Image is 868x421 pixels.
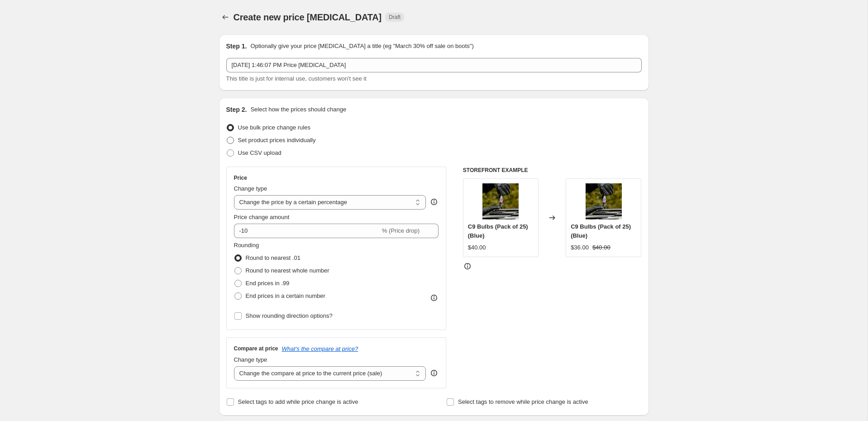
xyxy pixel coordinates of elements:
span: End prices in a certain number [246,292,325,299]
div: $36.00 [571,243,589,252]
strike: $40.00 [592,243,610,252]
h2: Step 2. [226,105,247,114]
div: $40.00 [468,243,486,252]
input: 30% off holiday sale [226,58,642,72]
span: Set product prices individually [238,137,316,144]
span: Use bulk price change rules [238,124,310,131]
button: What's the compare at price? [282,345,358,352]
p: Optionally give your price [MEDICAL_DATA] a title (eg "March 30% off sale on boots") [250,42,473,51]
span: C9 Bulbs (Pack of 25) (Blue) [468,223,528,239]
span: Change type [234,185,267,192]
span: C9 Bulbs (Pack of 25) (Blue) [571,223,631,239]
span: Price change amount [234,214,290,220]
h3: Compare at price [234,345,278,352]
input: -15 [234,224,380,238]
h6: STOREFRONT EXAMPLE [463,167,642,174]
span: Use CSV upload [238,149,281,156]
span: Create new price [MEDICAL_DATA] [234,12,382,22]
span: Round to nearest .01 [246,254,300,261]
img: BSL-HOLIDAY_08A3231_80x.png [482,183,519,220]
img: BSL-HOLIDAY_08A3231_80x.png [586,183,622,220]
span: Draft [389,14,401,21]
span: Show rounding direction options? [246,312,333,319]
span: This title is just for internal use, customers won't see it [226,75,367,82]
p: Select how the prices should change [250,105,346,114]
span: % (Price drop) [382,227,420,234]
span: Round to nearest whole number [246,267,329,274]
span: Rounding [234,242,259,249]
span: End prices in .99 [246,280,290,287]
h2: Step 1. [226,42,247,51]
h3: Price [234,174,247,182]
button: Price change jobs [219,11,232,24]
div: help [429,197,439,206]
span: Select tags to add while price change is active [238,398,358,405]
span: Change type [234,356,267,363]
span: Select tags to remove while price change is active [458,398,588,405]
div: help [429,368,439,378]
